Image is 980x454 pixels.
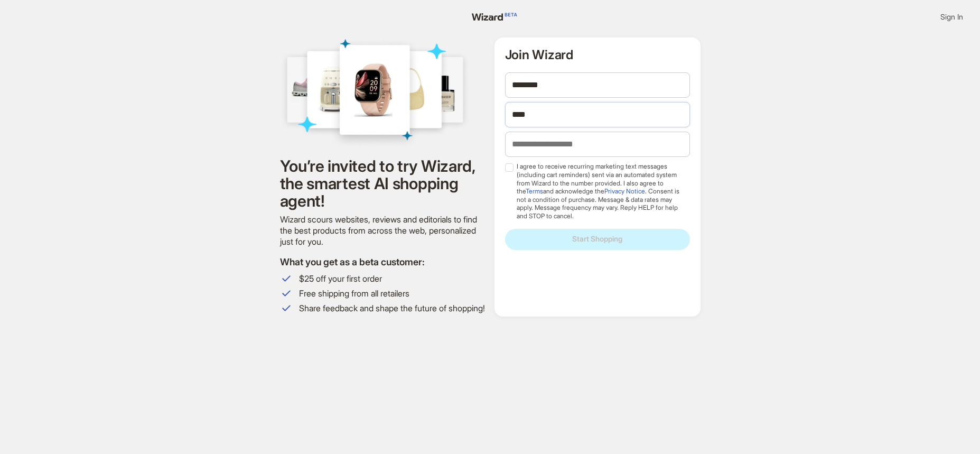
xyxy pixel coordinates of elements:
[299,273,486,284] span: $25 off your first order
[517,162,685,220] span: I agree to receive recurring marketing text messages (including cart reminders) sent via an autom...
[526,187,543,195] a: Terms
[604,187,645,195] a: Privacy Notice
[505,229,690,250] button: Start Shopping
[299,303,486,314] span: Share feedback and shape the future of shopping!
[280,214,486,247] div: Wizard scours websites, reviews and editorials to find the best products from across the web, per...
[280,157,486,210] h1: You’re invited to try Wizard, the smartest AI shopping agent!
[505,48,690,62] h2: Join Wizard
[940,12,963,22] span: Sign In
[299,288,486,299] span: Free shipping from all retailers
[280,256,486,268] h2: What you get as a beta customer:
[932,8,972,25] button: Sign In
